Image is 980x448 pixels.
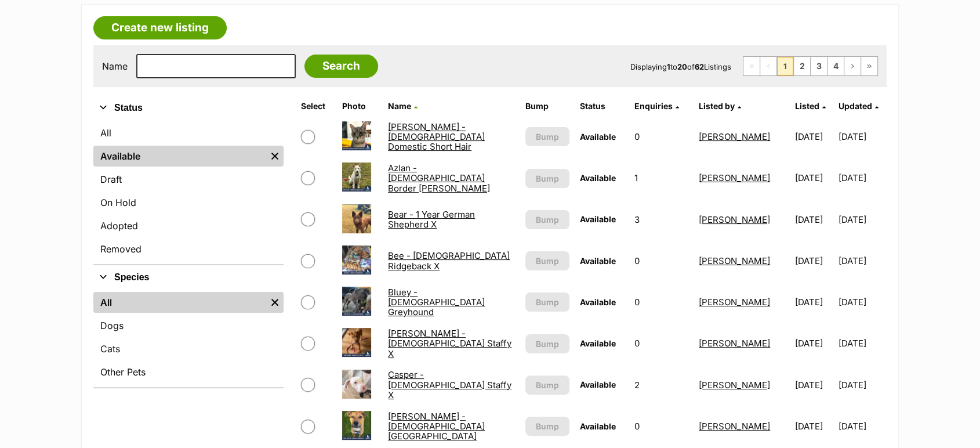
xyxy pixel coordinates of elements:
button: Bump [525,127,569,146]
strong: 1 [667,62,670,71]
a: Last page [861,57,877,75]
a: Name [388,101,418,111]
span: Bump [536,420,559,432]
nav: Pagination [743,56,878,76]
td: 0 [630,241,693,281]
td: [DATE] [839,241,885,281]
div: Status [93,120,284,264]
a: Page 3 [811,57,827,75]
a: [PERSON_NAME] [699,131,770,142]
a: Page 4 [827,57,844,75]
button: Bump [525,251,569,270]
button: Bump [525,375,569,395]
td: 2 [630,365,693,405]
span: Bump [536,296,559,308]
span: Bump [536,255,559,267]
strong: 62 [695,62,704,71]
a: Listed by [699,101,741,111]
a: Draft [93,169,284,190]
span: Available [580,380,616,389]
a: On Hold [93,192,284,213]
td: [DATE] [790,158,837,198]
a: Azlan - [DEMOGRAPHIC_DATA] Border [PERSON_NAME] [388,162,490,194]
span: Available [580,338,616,348]
span: Bump [536,338,559,350]
button: Bump [525,292,569,312]
td: [DATE] [790,282,837,322]
td: [DATE] [839,117,885,157]
span: Available [580,421,616,431]
span: Available [580,173,616,183]
span: Page 1 [777,57,793,75]
td: [DATE] [839,406,885,446]
td: 0 [630,282,693,322]
td: [DATE] [790,117,837,157]
span: Available [580,256,616,266]
button: Bump [525,417,569,436]
td: [DATE] [839,158,885,198]
a: [PERSON_NAME] [699,297,770,308]
a: [PERSON_NAME] [699,421,770,432]
td: 0 [630,323,693,363]
span: Available [580,214,616,224]
a: Removed [93,239,284,259]
a: Remove filter [266,146,284,167]
label: Name [102,61,128,71]
a: All [93,292,266,313]
a: Available [93,146,266,167]
div: Species [93,290,284,387]
a: [PERSON_NAME] [699,214,770,225]
a: Bluey - [DEMOGRAPHIC_DATA] Greyhound [388,287,485,318]
td: 0 [630,117,693,157]
span: Displaying to of Listings [630,62,731,71]
td: [DATE] [790,406,837,446]
td: [DATE] [790,365,837,405]
td: [DATE] [839,282,885,322]
td: [DATE] [790,323,837,363]
a: All [93,122,284,143]
strong: 20 [677,62,687,71]
span: Listed by [699,101,735,111]
th: Status [575,97,629,115]
a: [PERSON_NAME] [699,255,770,266]
a: Bear - 1 Year German Shepherd X [388,209,475,230]
span: Bump [536,214,559,226]
td: [DATE] [839,323,885,363]
span: translation missing: en.admin.listings.index.attributes.enquiries [634,101,673,111]
button: Status [93,100,284,115]
a: Next page [844,57,861,75]
a: Page 2 [794,57,810,75]
td: 0 [630,406,693,446]
button: Bump [525,334,569,353]
td: 1 [630,158,693,198]
input: Search [304,55,378,78]
a: [PERSON_NAME] - [DEMOGRAPHIC_DATA] Staffy X [388,328,511,359]
th: Bump [521,97,574,115]
a: Enquiries [634,101,679,111]
a: Create new listing [93,16,227,39]
a: Casper - [DEMOGRAPHIC_DATA] Staffy X [388,369,511,400]
td: [DATE] [839,200,885,240]
a: Adopted [93,215,284,236]
a: Remove filter [266,292,284,313]
a: Other Pets [93,362,284,382]
a: Dogs [93,315,284,336]
a: Listed [795,101,826,111]
a: [PERSON_NAME] - [DEMOGRAPHIC_DATA] Domestic Short Hair [388,121,485,153]
td: [DATE] [839,365,885,405]
button: Bump [525,210,569,229]
th: Photo [337,97,383,115]
span: Available [580,297,616,307]
span: Bump [536,172,559,185]
a: [PERSON_NAME] [699,338,770,349]
span: Bump [536,131,559,143]
span: First page [743,57,760,75]
a: [PERSON_NAME] [699,380,770,391]
a: Cats [93,338,284,359]
button: Species [93,270,284,285]
span: Name [388,101,411,111]
a: Updated [839,101,879,111]
span: Available [580,132,616,142]
span: Previous page [760,57,776,75]
a: Bee - [DEMOGRAPHIC_DATA] Ridgeback X [388,250,510,271]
